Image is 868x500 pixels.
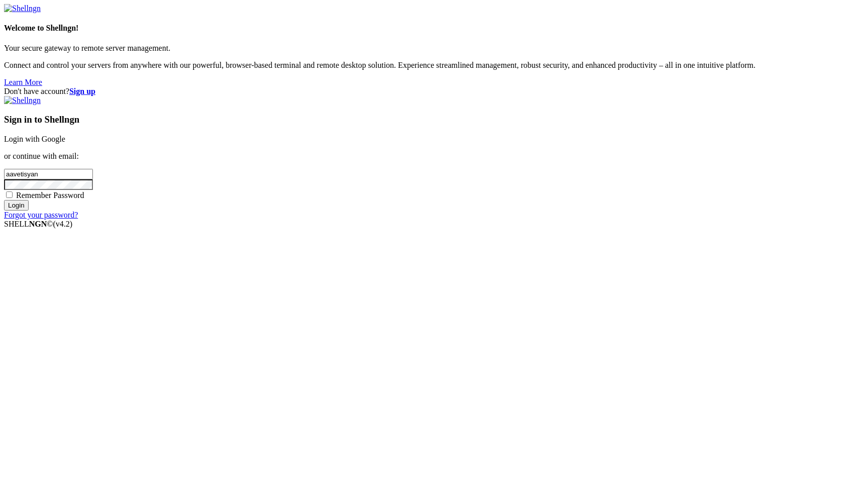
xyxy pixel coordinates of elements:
[4,169,93,179] input: Email address
[4,135,65,143] a: Login with Google
[4,87,864,96] div: Don't have account?
[4,220,72,228] span: SHELL ©
[4,114,864,125] h3: Sign in to Shellngn
[4,96,41,105] img: Shellngn
[6,191,13,198] input: Remember Password
[69,87,95,95] a: Sign up
[4,78,42,86] a: Learn More
[4,200,29,211] input: Login
[4,4,41,13] img: Shellngn
[16,191,84,199] span: Remember Password
[4,61,864,70] p: Connect and control your servers from anywhere with our powerful, browser-based terminal and remo...
[4,24,864,33] h4: Welcome to Shellngn!
[4,211,78,219] a: Forgot your password?
[4,152,864,161] p: or continue with email:
[53,220,73,228] span: 4.2.0
[29,220,47,228] b: NGN
[4,44,864,53] p: Your secure gateway to remote server management.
